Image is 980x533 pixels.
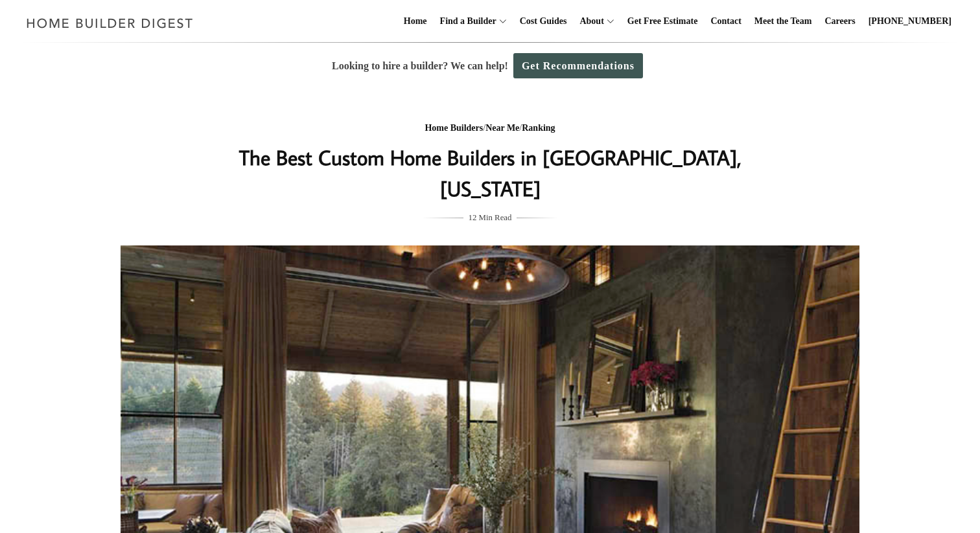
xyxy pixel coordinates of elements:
[469,210,512,225] span: 12 Min Read
[705,1,746,42] a: Contact
[425,123,483,133] a: Home Builders
[820,1,861,42] a: Careers
[485,123,519,133] a: Near Me
[574,1,603,42] a: About
[21,10,199,36] img: Home Builder Digest
[399,1,432,42] a: Home
[522,123,555,133] a: Ranking
[749,1,817,42] a: Meet the Team
[435,1,496,42] a: Find a Builder
[863,1,957,42] a: [PHONE_NUMBER]
[231,120,749,137] div: / /
[231,142,749,204] h1: The Best Custom Home Builders in [GEOGRAPHIC_DATA], [US_STATE]
[622,1,703,42] a: Get Free Estimate
[515,1,572,42] a: Cost Guides
[513,53,643,78] a: Get Recommendations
